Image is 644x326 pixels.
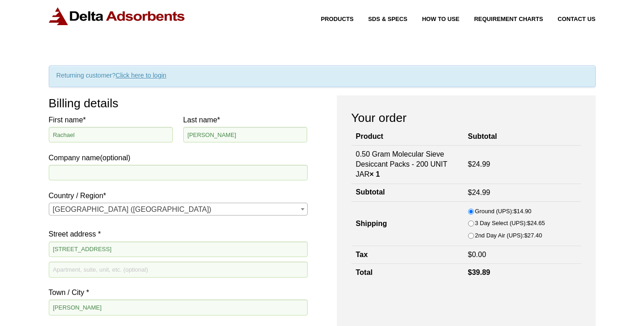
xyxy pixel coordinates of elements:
bdi: 24.65 [527,220,545,226]
a: SDS & SPECS [354,16,407,22]
bdi: 24.99 [468,160,490,168]
label: Country / Region [49,189,308,202]
a: Requirement Charts [459,16,543,22]
th: Subtotal [351,184,464,201]
span: SDS & SPECS [368,16,407,22]
bdi: 14.90 [514,208,531,215]
span: $ [514,208,517,215]
span: Country / Region [49,203,308,216]
a: How to Use [407,16,459,22]
th: Product [351,128,464,145]
span: $ [524,232,527,239]
span: How to Use [422,16,459,22]
h3: Billing details [49,95,308,111]
span: (optional) [100,154,130,162]
span: Requirement Charts [474,16,543,22]
a: Contact Us [543,16,596,22]
label: Last name [183,114,308,126]
img: Delta Adsorbents [49,7,185,25]
label: First name [49,114,173,126]
bdi: 27.40 [524,232,542,239]
label: 2nd Day Air (UPS): [475,231,542,241]
bdi: 24.99 [468,189,490,196]
span: $ [468,160,472,168]
label: Street address [49,228,308,240]
span: Contact Us [558,16,596,22]
span: $ [527,220,531,226]
th: Subtotal [464,128,581,145]
div: Returning customer? [49,65,596,87]
label: Ground (UPS): [475,206,531,216]
span: United States (US) [49,203,307,216]
td: 0.50 Gram Molecular Sieve Desiccant Packs - 200 UNIT JAR [351,145,464,184]
span: Products [321,16,354,22]
bdi: 0.00 [468,251,486,258]
input: House number and street name [49,242,308,257]
a: Products [306,16,354,22]
span: $ [468,251,472,258]
a: Click here to login [116,72,166,79]
th: Tax [351,246,464,263]
th: Shipping [351,202,464,246]
input: Apartment, suite, unit, etc. (optional) [49,262,308,277]
h3: Your order [351,110,581,126]
label: Town / City [49,286,308,299]
strong: × 1 [370,170,380,178]
label: 3 Day Select (UPS): [475,218,545,228]
span: $ [468,189,472,196]
label: Company name [49,114,308,164]
th: Total [351,264,464,282]
bdi: 39.89 [468,268,490,276]
span: $ [468,268,472,276]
